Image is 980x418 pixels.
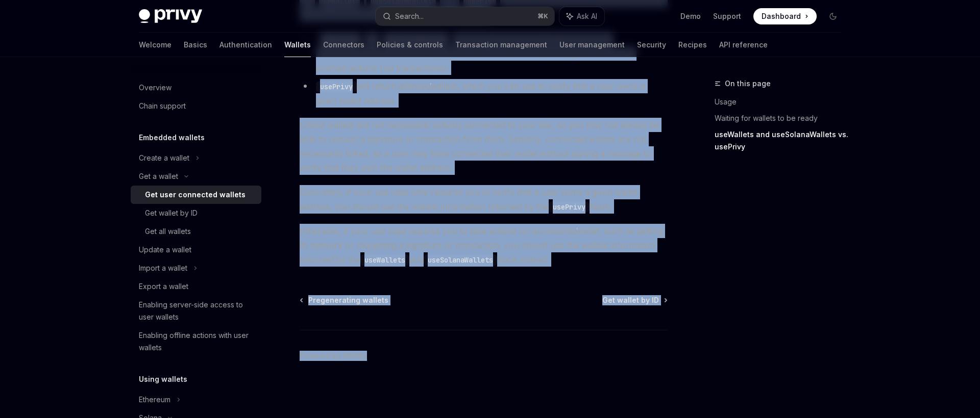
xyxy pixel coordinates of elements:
em: connected [536,226,577,236]
span: Get wallet by ID [602,295,659,305]
code: useSolanaWallets [424,254,497,266]
a: Get user connected wallets [131,186,261,204]
div: Get a wallet [139,170,178,182]
a: Pregenerating wallets [301,295,388,305]
span: Concretely, if your use case only requires you to verify that a user owns a given wallet address,... [300,185,668,214]
a: Authentication [219,33,272,57]
div: Export a wallet [139,280,188,293]
a: Enabling offline actions with user wallets [131,326,261,357]
div: Ethereum [139,394,170,406]
div: Enabling offline actions with user wallets [139,329,255,354]
h5: Embedded wallets [139,132,205,144]
span: Linked wallets are not necessarily actively connected to your site, so you may not always be able... [300,118,668,175]
a: Demo [680,11,701,21]
button: Ask AI [559,7,604,25]
a: Security [637,33,666,57]
div: Get user connected wallets [145,189,246,201]
a: API reference [719,33,768,57]
a: Chain support [131,97,261,115]
div: Chain support [139,100,186,112]
a: User management [559,33,625,57]
a: Export a wallet [131,277,261,296]
a: Welcome [139,33,171,57]
a: Get wallet by ID [131,204,261,222]
a: Overview [131,79,261,97]
em: linked [407,81,430,91]
a: Connectors [323,33,364,57]
a: Powered by Mintlify [300,351,367,361]
a: Wallets [284,33,311,57]
code: usePrivy [549,201,590,213]
a: Get wallet by ID [602,295,667,305]
span: Otherwise, if your use case requires you to take actions on a wallet, such as getting its network... [300,224,668,267]
div: Overview [139,82,171,94]
div: Get all wallets [145,225,191,238]
div: Get wallet by ID [145,207,198,219]
button: Toggle dark mode [825,8,841,24]
code: usePrivy [316,81,357,92]
a: Transaction management [455,33,547,57]
div: Search... [395,10,424,22]
span: Ask AI [577,11,597,21]
a: useWallets and useSolanaWallets vs. usePrivy [715,126,849,155]
div: Enabling server-side access to user wallets [139,299,255,323]
span: ⌘ K [537,12,548,20]
button: Search...⌘K [376,7,554,25]
div: Update a wallet [139,244,191,256]
a: Enabling server-side access to user wallets [131,296,261,326]
span: On this page [725,77,771,90]
a: Update a wallet [131,241,261,259]
a: Basics [184,33,207,57]
li: will return all wallets, which you can use to verify that a user owns a given wallet address. [300,79,668,108]
div: Create a wallet [139,152,189,164]
div: Import a wallet [139,262,187,274]
a: Waiting for wallets to be ready [715,110,849,126]
a: Dashboard [753,8,817,24]
a: Get all wallets [131,222,261,241]
code: useWallets [360,254,409,266]
a: Usage [715,94,849,110]
h5: Using wallets [139,373,187,385]
img: dark logo [139,9,202,23]
span: Pregenerating wallets [308,295,388,305]
span: Dashboard [762,11,801,21]
a: Recipes [678,33,707,57]
a: Policies & controls [377,33,443,57]
a: Support [713,11,741,21]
